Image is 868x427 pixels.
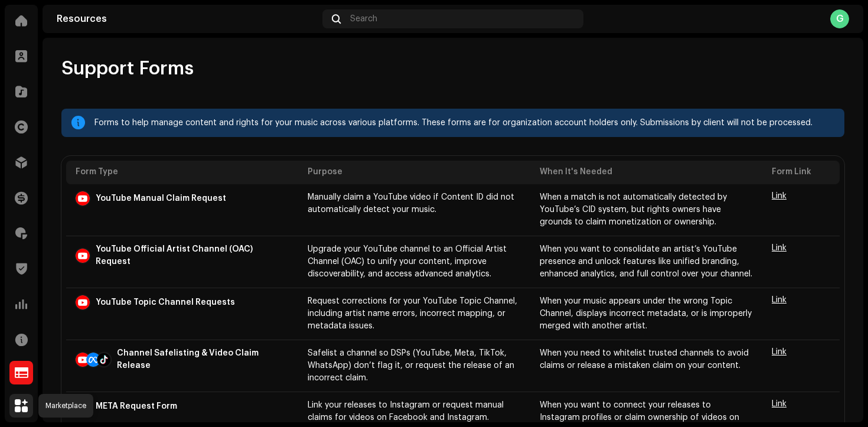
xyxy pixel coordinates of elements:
[540,347,753,372] p: When you need to whitelist trusted channels to avoid claims or release a mistaken claim on your c...
[96,296,235,309] p: YouTube Topic Channel Requests
[772,400,787,408] a: Link
[96,400,177,413] p: META Request Form
[61,57,194,80] span: Support Forms
[96,193,226,205] p: YouTube Manual Claim Request
[772,296,787,304] a: Link
[308,191,521,216] p: Manually claim a YouTube video if Content ID did not automatically detect your music.
[350,14,377,24] span: Search
[308,295,521,333] p: Request corrections for your YouTube Topic Channel, including artist name errors, incorrect mappi...
[530,161,762,184] th: When It's Needed
[540,243,753,281] p: When you want to consolidate an artist’s YouTube presence and unlock features like unified brandi...
[117,347,289,372] p: Channel Safelisting & Video Claim Release
[308,347,521,384] p: Safelist a channel so DSPs (YouTube, Meta, TikTok, WhatsApp) don’t flag it, or request the releas...
[762,161,840,184] th: Form Link
[298,161,530,184] th: Purpose
[772,192,787,200] a: Link
[308,399,521,424] p: Link your releases to Instagram or request manual claims for videos on Facebook and Instagram.
[772,348,787,356] a: Link
[57,14,318,24] div: Resources
[540,295,753,333] p: When your music appears under the wrong Topic Channel, displays incorrect metadata, or is imprope...
[540,191,753,229] p: When a match is not automatically detected by YouTube’s CID system, but rights owners have ground...
[96,243,289,268] p: YouTube Official Artist Channel (OAC) Request
[94,116,835,130] div: Forms to help manage content and rights for your music across various platforms. These forms are ...
[66,161,298,184] th: Form Type
[772,244,787,252] a: Link
[308,243,521,281] p: Upgrade your YouTube channel to an Official Artist Channel (OAC) to unify your content, improve d...
[830,9,849,28] div: G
